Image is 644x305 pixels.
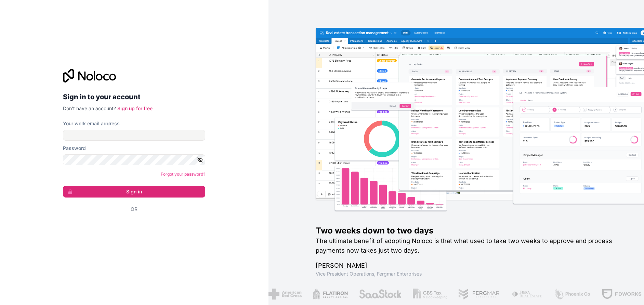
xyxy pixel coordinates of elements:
img: /assets/flatiron-C8eUkumj.png [311,289,347,300]
img: /assets/fiera-fwj2N5v4.png [510,289,542,300]
img: /assets/fdworks-Bi04fVtw.png [601,289,641,300]
img: /assets/gbstax-C-GtDUiK.png [411,289,446,300]
img: /assets/phoenix-BREaitsQ.png [553,289,590,300]
span: Or [131,206,137,213]
h1: [PERSON_NAME] [316,261,622,270]
img: /assets/american-red-cross-BAupjrZR.png [267,289,300,300]
h1: Vice President Operations , Fergmar Enterprises [316,270,622,277]
img: /assets/saastock-C6Zbiodz.png [358,289,401,300]
label: Your work email address [63,120,120,127]
input: Email address [63,130,205,141]
button: Sign in [63,186,205,198]
input: Password [63,154,205,165]
h1: Two weeks down to two days [316,225,622,236]
img: /assets/fergmar-CudnrXN5.png [457,289,499,300]
label: Password [63,145,86,152]
h2: Sign in to your account [63,91,205,103]
span: Don't have an account? [63,105,116,111]
a: Forgot your password? [161,171,205,177]
h2: The ultimate benefit of adopting Noloco is that what used to take two weeks to approve and proces... [316,236,622,255]
a: Sign up for free [117,105,153,111]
